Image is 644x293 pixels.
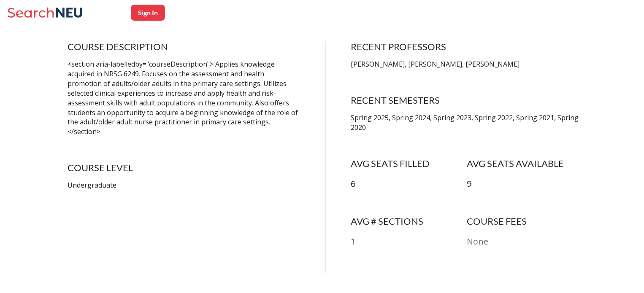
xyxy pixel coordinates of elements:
[467,158,583,169] h4: AVG SEATS AVAILABLE
[68,162,299,174] h4: COURSE LEVEL
[351,41,583,53] h4: RECENT PROFESSORS
[467,236,583,248] p: None
[467,215,583,227] h4: COURSE FEES
[351,178,467,190] p: 6
[351,215,467,227] h4: AVG # SECTIONS
[351,158,467,169] h4: AVG SEATS FILLED
[68,41,299,53] h4: COURSE DESCRIPTION
[351,236,467,248] p: 1
[351,59,583,69] p: [PERSON_NAME], [PERSON_NAME], [PERSON_NAME]
[467,178,583,190] p: 9
[68,180,299,190] p: Undergraduate
[351,94,583,106] h4: RECENT SEMESTERS
[68,59,299,137] p: <section aria-labelledby="courseDescription"> Applies knowledge acquired in NRSG 6249. Focuses on...
[131,5,165,21] button: Sign In
[351,113,583,132] p: Spring 2025, Spring 2024, Spring 2023, Spring 2022, Spring 2021, Spring 2020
